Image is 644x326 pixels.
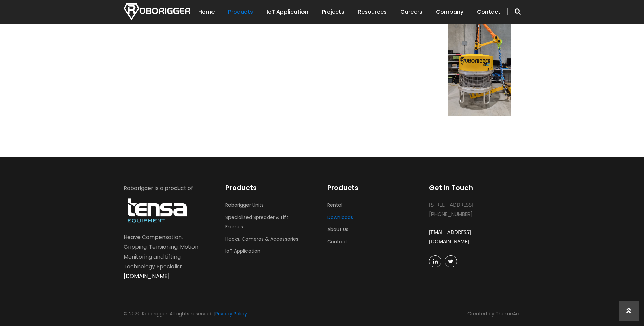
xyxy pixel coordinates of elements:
img: Nortech [124,3,190,20]
a: Contact [327,238,347,248]
a: Company [436,1,463,22]
a: Home [198,1,215,22]
a: IoT Application [266,1,308,22]
a: Specialised Spreader & Lift Frames [225,214,288,233]
a: IoT Application [225,248,260,258]
a: Hooks, Cameras & Accessories [225,236,298,246]
a: Careers [400,1,422,22]
a: Rental [327,202,342,212]
div: Roborigger is a product of Heave Compensation, Gripping, Tensioning, Motion Monitoring and Liftin... [124,184,205,281]
a: Roborigger Units [225,202,264,212]
a: [DOMAIN_NAME] [124,272,170,280]
h2: Products [225,184,257,192]
div: Created by ThemeArc [467,309,521,319]
a: Resources [358,1,387,22]
a: Downloads [327,214,353,224]
a: Contact [477,1,500,22]
a: Projects [322,1,344,22]
div: [PHONE_NUMBER] [429,209,511,219]
h2: Products [327,184,358,192]
a: Twitter [445,255,457,267]
div: © 2020 Roborigger. All rights reserved. | [124,309,247,319]
a: Products [228,1,253,22]
a: About Us [327,226,348,236]
h2: Get In Touch [429,184,473,192]
div: [STREET_ADDRESS] [429,200,511,209]
a: [EMAIL_ADDRESS][DOMAIN_NAME] [429,229,471,245]
a: Privacy Policy [215,310,247,317]
a: linkedin [429,255,441,267]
